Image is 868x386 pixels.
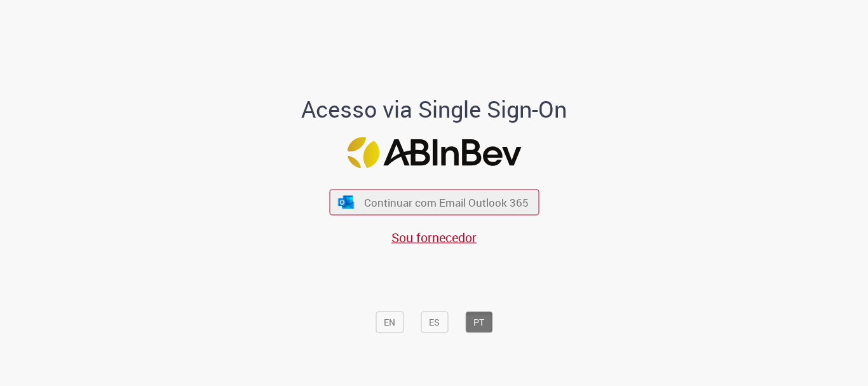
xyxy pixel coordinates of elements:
button: EN [376,312,403,333]
span: Continuar com Email Outlook 365 [364,195,529,210]
img: Logo ABInBev [347,137,521,169]
img: ícone Azure/Microsoft 360 [337,195,355,209]
h1: Acesso via Single Sign-On [258,97,611,122]
a: Sou fornecedor [391,229,477,246]
button: PT [465,312,492,333]
button: ES [421,312,448,333]
button: ícone Azure/Microsoft 360 Continuar com Email Outlook 365 [329,190,539,216]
